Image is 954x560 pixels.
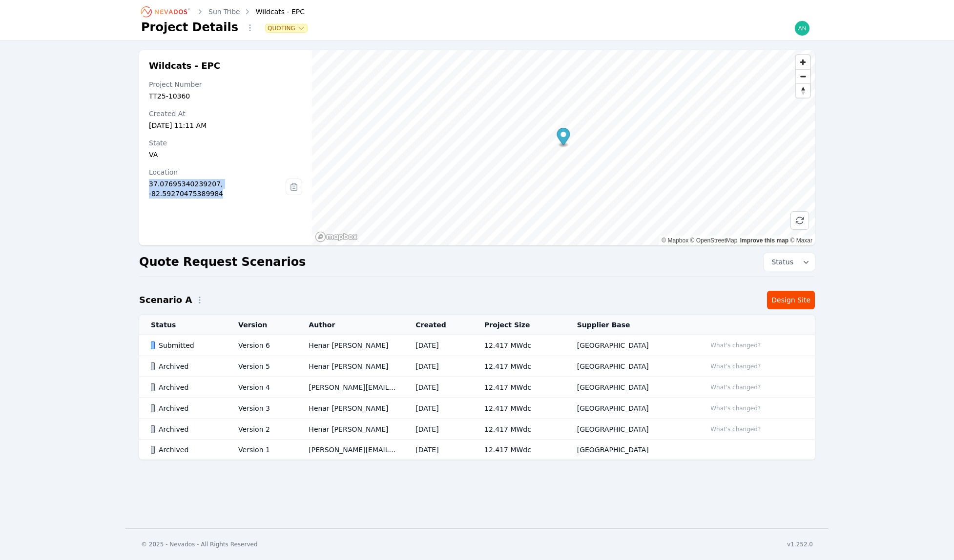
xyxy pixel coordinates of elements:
button: Reset bearing to north [796,83,810,98]
td: [DATE] [404,335,473,356]
div: Project Number [149,80,302,89]
div: 37.07695340239207, -82.59270475389984 [149,179,286,199]
tr: ArchivedVersion 3Henar [PERSON_NAME][DATE]12.417 MWdc[GEOGRAPHIC_DATA]What's changed? [139,398,815,419]
a: Design Site [767,291,815,309]
div: Location [149,167,286,177]
div: Archived [151,361,222,371]
th: Supplier Base [565,315,694,335]
a: Mapbox [662,237,688,244]
td: [GEOGRAPHIC_DATA] [565,377,694,398]
td: 12.417 MWdc [473,440,565,460]
tr: SubmittedVersion 6Henar [PERSON_NAME][DATE]12.417 MWdc[GEOGRAPHIC_DATA]What's changed? [139,335,815,356]
td: [PERSON_NAME][EMAIL_ADDRESS][PERSON_NAME][DOMAIN_NAME] [297,377,404,398]
a: Mapbox homepage [315,231,358,242]
canvas: Map [312,50,815,245]
a: Improve this map [740,237,788,244]
span: Reset bearing to north [796,84,810,98]
h2: Scenario A [139,293,192,307]
td: 12.417 MWdc [473,398,565,419]
button: What's changed? [706,340,765,351]
img: andrew@nevados.solar [794,20,810,36]
th: Author [297,315,404,335]
td: [DATE] [404,356,473,377]
button: What's changed? [706,424,765,435]
tr: ArchivedVersion 2Henar [PERSON_NAME][DATE]12.417 MWdc[GEOGRAPHIC_DATA]What's changed? [139,419,815,440]
td: Version 6 [227,335,297,356]
td: [PERSON_NAME][EMAIL_ADDRESS][PERSON_NAME][DOMAIN_NAME] [297,440,404,460]
td: Henar [PERSON_NAME] [297,419,404,440]
a: OpenStreetMap [690,237,738,244]
th: Project Size [473,315,565,335]
div: Archived [151,403,222,413]
td: [GEOGRAPHIC_DATA] [565,419,694,440]
td: 12.417 MWdc [473,419,565,440]
h2: Quote Request Scenarios [139,254,306,270]
a: Maxar [790,237,812,244]
div: Archived [151,424,222,434]
button: What's changed? [706,382,765,393]
nav: Breadcrumb [141,4,305,20]
td: Henar [PERSON_NAME] [297,398,404,419]
td: Version 5 [227,356,297,377]
td: 12.417 MWdc [473,377,565,398]
tr: ArchivedVersion 1[PERSON_NAME][EMAIL_ADDRESS][PERSON_NAME][DOMAIN_NAME][DATE]12.417 MWdc[GEOGRAPH... [139,440,815,460]
div: Submitted [151,340,222,350]
td: Henar [PERSON_NAME] [297,335,404,356]
td: 12.417 MWdc [473,356,565,377]
td: [DATE] [404,419,473,440]
h1: Project Details [141,20,238,35]
td: [GEOGRAPHIC_DATA] [565,440,694,460]
button: Status [764,253,815,271]
th: Created [404,315,473,335]
button: What's changed? [706,361,765,372]
td: Version 1 [227,440,297,460]
div: Wildcats - EPC [242,7,305,17]
span: Status [767,257,793,267]
tr: ArchivedVersion 5Henar [PERSON_NAME][DATE]12.417 MWdc[GEOGRAPHIC_DATA]What's changed? [139,356,815,377]
td: Version 3 [227,398,297,419]
h2: Wildcats - EPC [149,60,302,72]
div: Map marker [557,128,570,148]
td: [GEOGRAPHIC_DATA] [565,335,694,356]
div: Archived [151,382,222,392]
div: TT25-10360 [149,91,302,101]
div: State [149,138,302,148]
div: Archived [151,445,222,455]
div: v1.252.0 [787,540,813,548]
div: [DATE] 11:11 AM [149,120,302,130]
button: What's changed? [706,403,765,414]
td: [DATE] [404,440,473,460]
th: Version [227,315,297,335]
div: Created At [149,109,302,119]
th: Status [139,315,227,335]
span: Zoom out [796,70,810,83]
div: VA [149,150,302,160]
td: Version 4 [227,377,297,398]
a: Sun Tribe [208,7,240,17]
td: 12.417 MWdc [473,335,565,356]
td: [DATE] [404,377,473,398]
td: Henar [PERSON_NAME] [297,356,404,377]
tr: ArchivedVersion 4[PERSON_NAME][EMAIL_ADDRESS][PERSON_NAME][DOMAIN_NAME][DATE]12.417 MWdc[GEOGRAPH... [139,377,815,398]
button: Zoom out [796,69,810,83]
button: Quoting [266,24,307,32]
td: [GEOGRAPHIC_DATA] [565,398,694,419]
td: Version 2 [227,419,297,440]
div: © 2025 - Nevados - All Rights Reserved [141,540,258,548]
button: Zoom in [796,55,810,69]
td: [GEOGRAPHIC_DATA] [565,356,694,377]
td: [DATE] [404,398,473,419]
